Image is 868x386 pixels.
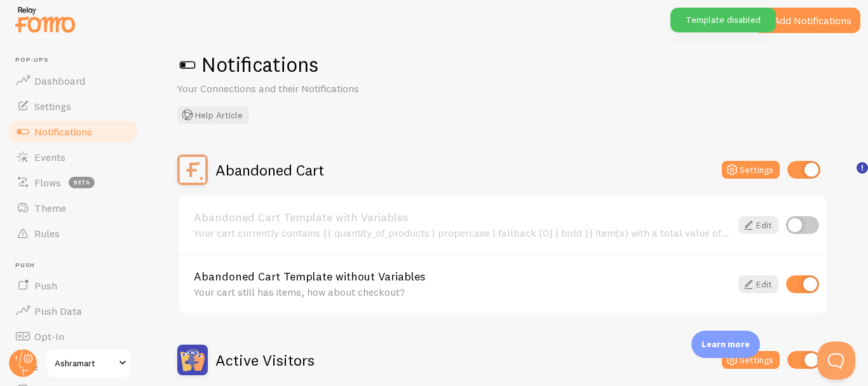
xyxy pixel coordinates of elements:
h1: Notifications [177,52,837,78]
span: Notifications [34,125,92,138]
a: Edit [738,275,778,293]
a: Theme [8,195,139,221]
span: Pop-ups [15,56,139,64]
span: Flows [34,176,61,189]
span: Push [15,261,139,270]
span: Push Data [34,305,82,317]
a: Push [8,273,139,298]
span: Push [34,279,57,292]
img: Active Visitors [177,345,208,375]
p: Your Connections and their Notifications [177,81,482,96]
button: Settings [722,161,780,179]
a: Rules [8,221,139,246]
a: Abandoned Cart Template with Variables [194,212,731,223]
iframe: Help Scout Beacon - Open [817,341,855,380]
div: Learn more [691,331,760,358]
img: Abandoned Cart [177,155,208,185]
a: Notifications [8,119,139,144]
a: Events [8,144,139,170]
span: Events [34,151,65,163]
a: Flows beta [8,170,139,195]
a: Dashboard [8,68,139,93]
p: Learn more [702,338,750,350]
span: beta [69,177,95,188]
span: Dashboard [34,74,85,87]
span: Ashramart [55,355,115,371]
span: Rules [34,227,60,240]
button: Help Article [177,106,249,124]
a: Settings [8,93,139,119]
span: Settings [34,100,71,113]
a: Abandoned Cart Template without Variables [194,271,731,282]
svg: <p>🛍️ For Shopify Users</p><p>To use the <strong>Abandoned Cart with Variables</strong> template,... [857,162,868,174]
a: Ashramart [46,348,132,378]
a: Opt-In [8,324,139,349]
a: Push Data [8,298,139,324]
span: Opt-In [34,330,64,343]
button: Settings [722,351,780,369]
h2: Abandoned Cart [215,160,324,180]
div: Your cart currently contains {{ quantity_of_products | propercase | fallback [0] | bold }} item(s... [194,227,731,238]
a: Edit [738,216,778,234]
div: Your cart still has items, how about checkout? [194,286,731,298]
img: fomo-relay-logo-orange.svg [13,3,77,36]
h2: Active Visitors [215,350,315,370]
span: Theme [34,202,66,214]
div: Template disabled [670,8,776,32]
